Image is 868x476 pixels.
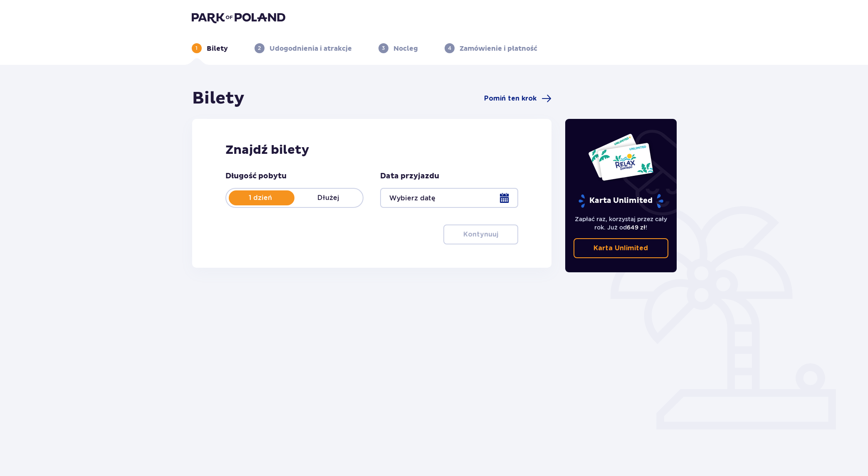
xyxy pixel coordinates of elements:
p: Udogodnienia i atrakcje [270,44,352,53]
img: Dwie karty całoroczne do Suntago z napisem 'UNLIMITED RELAX', na białym tle z tropikalnymi liśćmi... [588,133,654,181]
p: Karta Unlimited [594,244,648,253]
p: Karta Unlimited [578,194,664,208]
p: Zapłać raz, korzystaj przez cały rok. Już od ! [574,215,668,232]
a: Pomiń ten krok [484,94,551,104]
span: Pomiń ten krok [484,94,537,103]
div: 3Nocleg [378,43,418,53]
img: Park of Poland logo [192,12,285,23]
p: 1 [195,44,198,52]
p: Dłużej [294,193,363,202]
p: Zamówienie i płatność [460,44,537,53]
p: Nocleg [393,44,418,53]
div: 1Bilety [192,43,228,53]
div: 2Udogodnienia i atrakcje [255,43,352,53]
p: Kontynuuj [463,230,498,239]
h1: Bilety [192,88,245,109]
a: Karta Unlimited [574,238,668,258]
span: 649 zł [627,224,645,231]
p: 1 dzień [226,193,294,202]
div: 4Zamówienie i płatność [445,43,537,53]
button: Kontynuuj [443,224,518,244]
p: 3 [382,44,385,52]
p: 2 [258,44,261,52]
p: Długość pobytu [225,171,287,181]
p: Data przyjazdu [380,171,439,181]
p: 4 [448,44,451,52]
h2: Znajdź bilety [225,142,519,158]
p: Bilety [207,44,228,53]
